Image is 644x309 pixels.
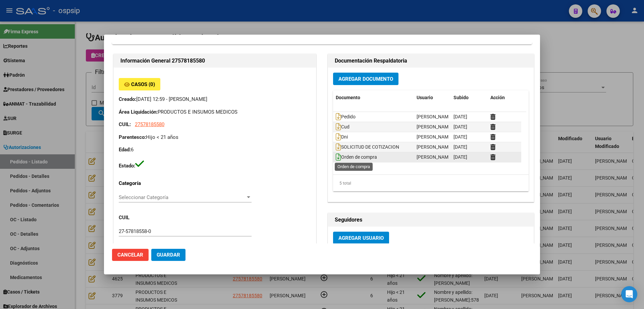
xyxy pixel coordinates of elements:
span: Agregar Documento [338,76,393,82]
span: [PERSON_NAME] [417,114,452,119]
h2: Información General 27578185580 [120,57,309,65]
span: Usuario [417,95,433,100]
strong: CUIL: [119,121,131,127]
span: Subido [453,95,469,100]
button: Agregar Usuario [333,232,389,244]
h2: Documentación Respaldatoria [335,57,527,65]
datatable-header-cell: Usuario [414,90,451,105]
datatable-header-cell: Documento [333,90,414,105]
span: [DATE] [453,124,467,129]
span: SOLICITUD DE COTIZACION [336,145,399,150]
span: Casos (0) [131,81,155,87]
span: Orden de compra [336,155,377,160]
span: Cud [336,124,350,130]
span: [DATE] [453,134,467,140]
p: Hijo < 21 años [119,133,311,141]
p: 6 [119,146,311,154]
strong: Área Liquidación: [119,109,158,115]
p: [DATE] 12:59 - [PERSON_NAME] [119,95,311,103]
p: PRODUCTOS E INSUMOS MEDICOS [119,108,311,116]
span: [DATE] [453,114,467,119]
span: [PERSON_NAME] [417,144,452,150]
span: Guardar [157,252,180,258]
span: Agregar Usuario [338,235,384,241]
span: Documento [336,95,360,100]
div: 5 total [333,175,529,192]
strong: Estado: [119,163,135,169]
span: 27578185580 [135,121,164,127]
datatable-header-cell: Subido [451,90,488,105]
button: Agregar Documento [333,73,398,85]
button: Cancelar [112,249,149,261]
span: Dni [336,134,348,140]
span: [PERSON_NAME] [417,134,452,140]
span: Seleccionar Categoría [119,194,246,200]
strong: Edad: [119,147,131,153]
span: [PERSON_NAME] [417,124,452,129]
span: [DATE] [453,144,467,150]
h2: Seguidores [335,216,527,224]
button: Guardar [151,249,185,261]
span: [DATE] [453,154,467,160]
p: Categoría [119,180,176,187]
div: Open Intercom Messenger [621,286,637,302]
span: Pedido [336,114,356,120]
strong: Parentesco: [119,134,146,140]
span: Cancelar [117,252,143,258]
p: CUIL [119,214,176,222]
datatable-header-cell: Acción [488,90,521,105]
span: [PERSON_NAME] [417,154,452,160]
strong: Creado: [119,96,136,102]
button: Casos (0) [119,78,160,90]
span: Acción [490,95,505,100]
